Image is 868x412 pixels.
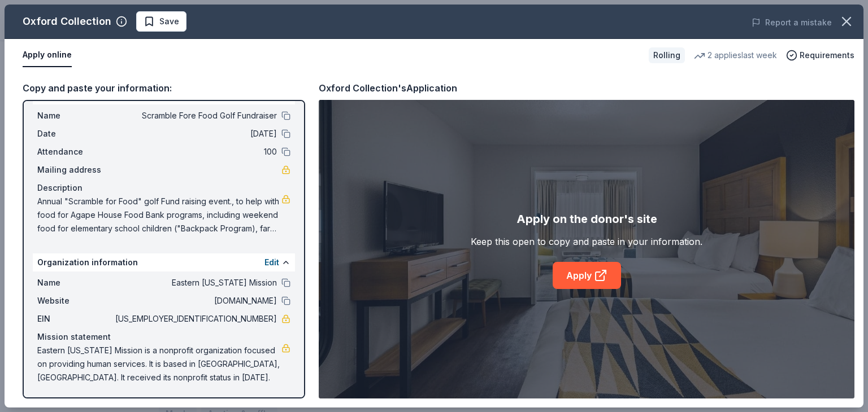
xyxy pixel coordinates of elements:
div: Oxford Collection [23,12,111,30]
span: [US_EMPLOYER_IDENTIFICATION_NUMBER] [113,312,277,326]
div: Copy and paste your information: [23,81,305,95]
span: Save [159,15,179,28]
div: Oxford Collection's Application [319,81,457,95]
div: Description [37,181,290,195]
button: Requirements [786,49,854,62]
button: Apply online [23,43,72,67]
button: Edit [264,256,279,269]
a: Apply [553,262,621,289]
div: Keep this open to copy and paste in your information. [471,235,702,248]
div: 2 applies last week [694,49,777,62]
span: Mailing address [37,163,113,177]
div: Rolling [649,47,685,63]
span: Eastern [US_STATE] Mission [113,276,277,290]
span: Eastern [US_STATE] Mission is a nonprofit organization focused on providing human services. It is... [37,344,281,384]
span: Name [37,109,113,122]
span: Requirements [800,49,854,62]
div: Apply on the donor's site [517,210,657,228]
span: Date [37,127,113,141]
span: Attendance [37,145,113,159]
div: Mission statement [37,330,290,344]
span: 100 [113,145,277,159]
span: Scramble Fore Food Golf Fundraiser [113,109,277,122]
span: EIN [37,312,113,326]
span: Name [37,276,113,290]
span: Annual "Scramble for Food" golf Fund raising event., to help with food for Agape House Food Bank ... [37,195,281,235]
button: Report a mistake [752,16,832,29]
button: Save [136,11,186,32]
span: Website [37,294,113,308]
span: [DATE] [113,127,277,141]
div: Organization information [33,253,295,271]
span: [DOMAIN_NAME] [113,294,277,308]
